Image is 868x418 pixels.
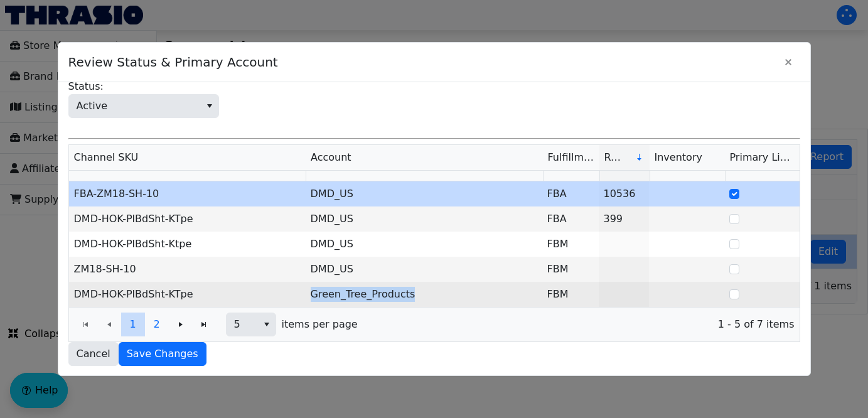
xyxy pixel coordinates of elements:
[604,150,625,165] span: Revenue
[542,282,599,307] td: FBM
[69,232,306,257] td: DMD-HOK-PlBdSht-Ktpe
[200,95,218,117] button: select
[69,206,306,232] td: DMD-HOK-PlBdSht-KTpe
[68,46,776,78] span: Review Status & Primary Account
[655,150,702,165] span: Inventory
[776,50,800,74] button: Close
[306,282,542,307] td: Green_Tree_Products
[226,313,276,336] span: Page size
[153,317,159,332] span: 2
[599,181,649,206] td: 10536
[542,206,599,232] td: FBA
[542,232,599,257] td: FBM
[69,307,800,341] div: Page 1 of 2
[234,317,250,332] span: 5
[306,206,542,232] td: DMD_US
[77,346,110,362] span: Cancel
[77,99,108,114] span: Active
[145,313,169,336] button: Page 2
[119,342,206,366] button: Save Changes
[121,313,145,336] button: Page 1
[730,151,805,163] span: Primary Listing
[599,206,649,232] td: 399
[729,239,739,249] input: Select Row
[192,313,216,336] button: Go to the last page
[69,181,306,206] td: FBA-ZM18-SH-10
[311,150,351,165] span: Account
[282,317,358,332] span: items per page
[542,181,599,206] td: FBA
[68,342,119,366] button: Cancel
[69,282,306,307] td: DMD-HOK-PlBdSht-KTpe
[74,150,139,165] span: Channel SKU
[306,257,542,282] td: DMD_US
[729,264,739,274] input: Select Row
[548,150,594,165] span: Fulfillment
[306,181,542,206] td: DMD_US
[127,346,198,362] span: Save Changes
[129,317,136,332] span: 1
[729,214,739,224] input: Select Row
[169,313,193,336] button: Go to the next page
[368,317,795,332] span: 1 - 5 of 7 items
[729,289,739,299] input: Select Row
[729,189,739,199] input: Select Row
[68,79,104,94] span: Status:
[542,257,599,282] td: FBM
[257,313,276,336] button: select
[69,257,306,282] td: ZM18-SH-10
[68,94,219,118] span: Status:
[306,232,542,257] td: DMD_US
